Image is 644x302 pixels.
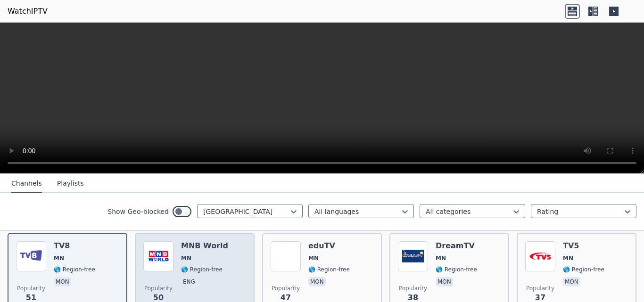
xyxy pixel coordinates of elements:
p: mon [563,277,580,286]
p: mon [308,277,326,286]
span: Popularity [144,285,173,292]
h6: DreamTV [436,241,477,251]
span: 🌎 Region-free [308,266,350,273]
span: 🌎 Region-free [181,266,223,273]
span: Popularity [526,285,554,292]
p: mon [54,277,71,286]
h6: TV5 [563,241,604,251]
img: TV5 [525,241,555,271]
span: Popularity [399,285,427,292]
span: 🌎 Region-free [563,266,604,273]
span: MN [181,254,191,262]
h6: MNB World [181,241,228,251]
button: Playlists [57,175,84,193]
button: Channels [11,175,42,193]
span: Popularity [17,285,45,292]
img: DreamTV [398,241,428,271]
span: 🌎 Region-free [54,266,95,273]
p: mon [436,277,453,286]
label: Show Geo-blocked [107,207,169,216]
span: MN [563,254,573,262]
a: WatchIPTV [8,6,48,17]
p: eng [181,277,197,286]
span: Popularity [272,285,300,292]
span: 🌎 Region-free [436,266,477,273]
span: MN [308,254,319,262]
img: eduTV [271,241,301,271]
h6: TV8 [54,241,95,251]
h6: eduTV [308,241,350,251]
span: MN [54,254,64,262]
img: MNB World [143,241,173,271]
img: TV8 [16,241,46,271]
span: MN [436,254,446,262]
